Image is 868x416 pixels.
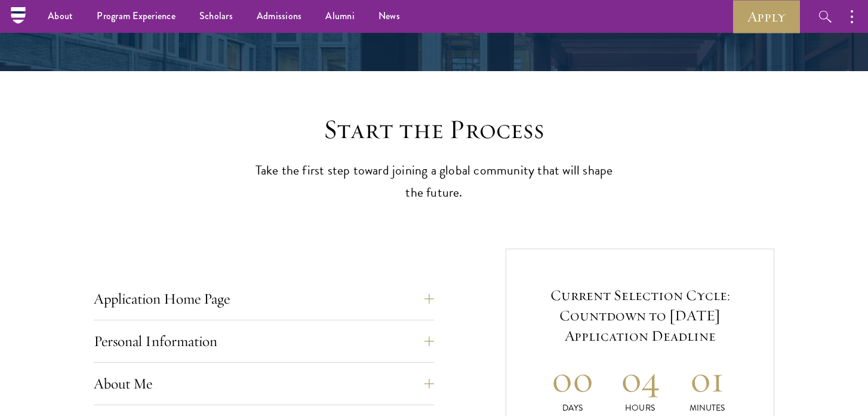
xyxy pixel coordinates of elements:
button: Personal Information [94,327,434,356]
p: Hours [607,402,674,414]
h5: Current Selection Cycle: Countdown to [DATE] Application Deadline [539,285,741,346]
h2: Start the Process [249,113,619,146]
h2: 00 [539,357,607,402]
p: Days [539,402,607,414]
button: Application Home Page [94,285,434,313]
h2: 01 [673,357,741,402]
p: Minutes [673,402,741,414]
h2: 04 [607,357,674,402]
p: Take the first step toward joining a global community that will shape the future. [249,160,619,204]
button: About Me [94,369,434,398]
